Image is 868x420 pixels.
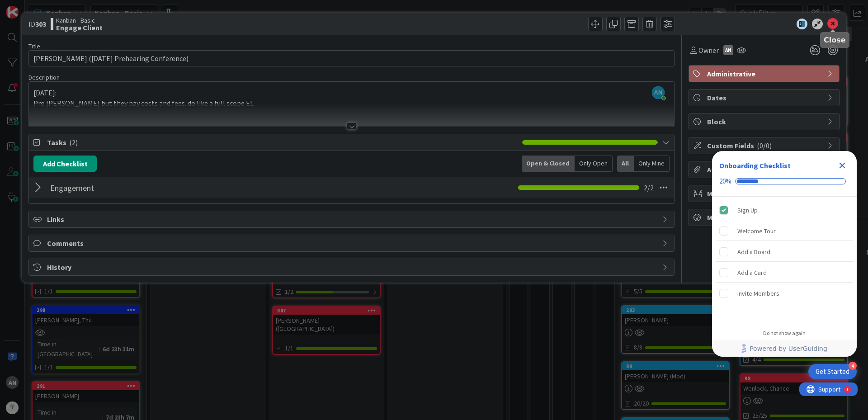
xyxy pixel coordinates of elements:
[56,17,103,24] span: Kanban - Basic
[835,158,849,173] div: Close Checklist
[634,156,670,172] div: Only Mine
[737,226,776,236] div: Welcome Tour
[824,36,846,44] h5: Close
[47,179,250,196] input: Add Checklist...
[707,68,823,79] span: Administrative
[712,340,857,357] div: Footer
[28,19,46,29] span: ID
[47,238,658,249] span: Comments
[737,267,767,278] div: Add a Card
[33,88,670,98] p: [DATE]:
[719,160,791,171] div: Onboarding Checklist
[707,92,823,103] span: Dates
[808,364,857,379] div: Open Get Started checklist, remaining modules: 4
[69,138,78,147] span: ( 2 )
[575,156,613,172] div: Only Open
[716,221,853,241] div: Welcome Tour is incomplete.
[47,4,49,11] div: 1
[716,283,853,303] div: Invite Members is incomplete.
[644,182,654,193] span: 2 / 2
[716,200,853,220] div: Sign Up is complete.
[33,98,670,109] p: Pro [PERSON_NAME] but they pay costs and fees. do like a full scope EL
[35,19,46,28] b: 303
[698,45,719,56] span: Owner
[719,177,731,185] div: 20%
[522,156,575,172] div: Open & Closed
[707,116,823,127] span: Block
[750,343,827,354] span: Powered by UserGuiding
[717,340,852,357] a: Powered by UserGuiding
[707,164,823,175] span: Attachments
[723,45,733,55] div: AN
[707,212,823,223] span: Metrics
[652,86,665,99] span: AN
[33,156,97,172] button: Add Checklist
[47,262,658,273] span: History
[716,263,853,283] div: Add a Card is incomplete.
[737,205,758,216] div: Sign Up
[716,242,853,262] div: Add a Board is incomplete.
[763,330,806,337] div: Do not show again
[28,50,675,66] input: type card name here...
[757,141,772,150] span: ( 0/0 )
[712,151,857,357] div: Checklist Container
[617,156,634,172] div: All
[719,177,849,185] div: Checklist progress: 20%
[28,42,40,50] label: Title
[47,137,518,148] span: Tasks
[737,288,779,299] div: Invite Members
[707,140,823,151] span: Custom Fields
[816,367,849,376] div: Get Started
[28,73,60,81] span: Description
[19,1,41,12] span: Support
[712,197,857,324] div: Checklist items
[47,214,658,225] span: Links
[849,362,857,370] div: 4
[737,246,770,257] div: Add a Board
[56,24,103,31] b: Engage Client
[707,188,823,199] span: Mirrors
